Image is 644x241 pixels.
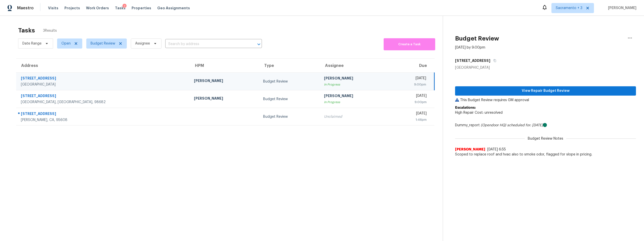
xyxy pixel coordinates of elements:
span: View Repair Budget Review [459,88,632,94]
div: [GEOGRAPHIC_DATA] [455,65,636,70]
div: [PERSON_NAME] [324,93,385,100]
div: [STREET_ADDRESS] [21,93,186,100]
div: [PERSON_NAME] [194,96,255,102]
span: 3 Results [43,28,57,33]
div: In Progress [324,82,385,87]
th: HPM [190,59,259,73]
button: Create a Task [384,38,435,50]
span: [PERSON_NAME] [606,6,636,11]
div: [PERSON_NAME] [194,78,255,85]
div: 2 [123,4,127,9]
i: (Opendoor HQ) [481,124,506,127]
div: Budget Review [263,114,316,119]
div: [DATE] [393,76,426,82]
th: Due [389,59,434,73]
button: View Repair Budget Review [455,86,636,96]
div: Unclaimed [324,114,385,119]
div: [DATE] [393,93,426,100]
span: Projects [64,6,80,11]
div: 1:46pm [393,117,426,122]
i: scheduled for: [DATE] [507,124,543,127]
span: Budget Review Notes [525,136,566,141]
span: Sacramento + 3 [556,6,582,11]
button: Open [255,41,262,48]
span: [DATE] 6:55 [487,148,506,151]
div: [GEOGRAPHIC_DATA], [GEOGRAPHIC_DATA], 98682 [21,100,186,105]
div: [DATE] by 9:00pm [455,45,485,50]
span: Work Orders [86,6,109,11]
span: High Repair Cost: unresolved [455,111,503,114]
div: Budget Review [263,97,316,102]
span: Properties [132,6,151,11]
div: Dummy_report [455,123,636,128]
div: 9:00pm [393,100,426,105]
span: Budget Review [91,41,115,46]
div: [STREET_ADDRESS] [21,111,186,117]
div: [PERSON_NAME] [324,76,385,82]
p: This Budget Review requires GM approval [455,98,636,103]
h2: Budget Review [455,36,499,41]
th: Type [259,59,320,73]
span: Tasks [115,6,126,10]
h2: Tasks [18,28,35,33]
span: Open [61,41,71,46]
span: Geo Assignments [157,6,190,11]
b: Escalations: [455,106,476,109]
button: Copy Address [490,56,497,65]
th: Assignee [320,59,389,73]
span: [PERSON_NAME] [455,147,485,152]
span: Visits [48,6,58,11]
th: Address [16,59,190,73]
div: [STREET_ADDRESS] [21,76,186,82]
h5: [STREET_ADDRESS] [455,58,490,63]
span: Date Range [22,41,42,46]
div: [DATE] [393,111,426,117]
div: [PERSON_NAME], CA, 95608 [21,117,186,123]
div: 9:00pm [393,82,426,87]
span: Scoped to replace roof and hvac also to smoke odor, flagged for slope in pricing. [455,152,636,157]
div: Budget Review [263,79,316,84]
input: Search by address [165,40,248,48]
span: Create a Task [386,42,433,47]
span: Assignee [135,41,150,46]
div: In Progress [324,100,385,105]
span: Maestro [17,6,34,11]
div: [GEOGRAPHIC_DATA] [21,82,186,87]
